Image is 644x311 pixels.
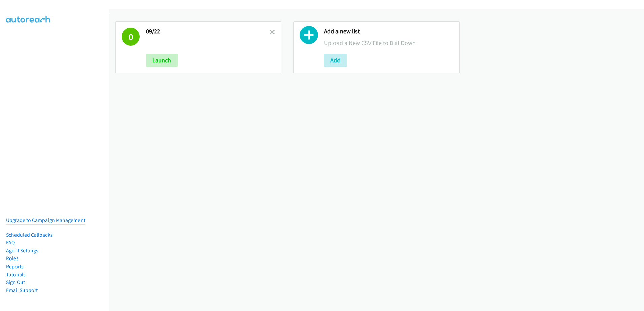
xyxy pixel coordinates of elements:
[146,28,270,35] h2: 09/22
[6,287,38,293] a: Email Support
[122,28,140,46] h1: 0
[6,232,53,238] a: Scheduled Callbacks
[6,263,24,270] a: Reports
[146,54,178,67] button: Launch
[6,279,25,285] a: Sign Out
[324,28,453,35] h2: Add a new list
[324,54,347,67] button: Add
[6,217,85,223] a: Upgrade to Campaign Management
[6,255,19,262] a: Roles
[6,247,38,254] a: Agent Settings
[6,239,15,246] a: FAQ
[324,38,453,47] p: Upload a New CSV File to Dial Down
[6,271,26,278] a: Tutorials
